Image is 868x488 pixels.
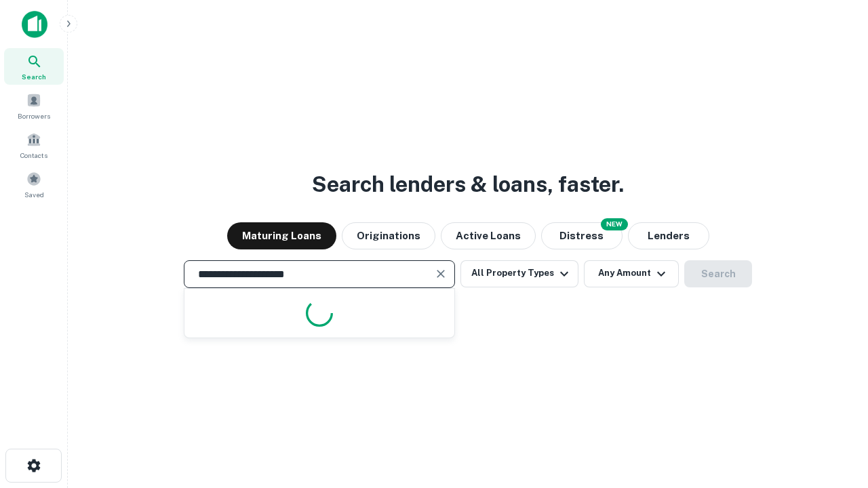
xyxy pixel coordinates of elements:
button: Clear [431,264,450,283]
div: NEW [601,218,628,230]
a: Borrowers [4,87,64,124]
button: Active Loans [441,222,536,249]
button: All Property Types [460,260,578,287]
a: Contacts [4,127,64,163]
iframe: Chat Widget [800,380,868,445]
h3: Search lenders & loans, faster. [312,168,624,201]
span: Saved [24,189,44,200]
button: Originations [342,222,435,249]
span: Borrowers [18,110,50,121]
button: Lenders [628,222,709,249]
img: capitalize-icon.png [22,11,47,38]
button: Maturing Loans [227,222,336,249]
a: Saved [4,166,64,203]
a: Search [4,48,64,85]
button: Any Amount [584,260,679,287]
span: Search [22,71,46,82]
button: Search distressed loans with lien and other non-mortgage details. [541,222,623,249]
span: Contacts [20,150,47,161]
